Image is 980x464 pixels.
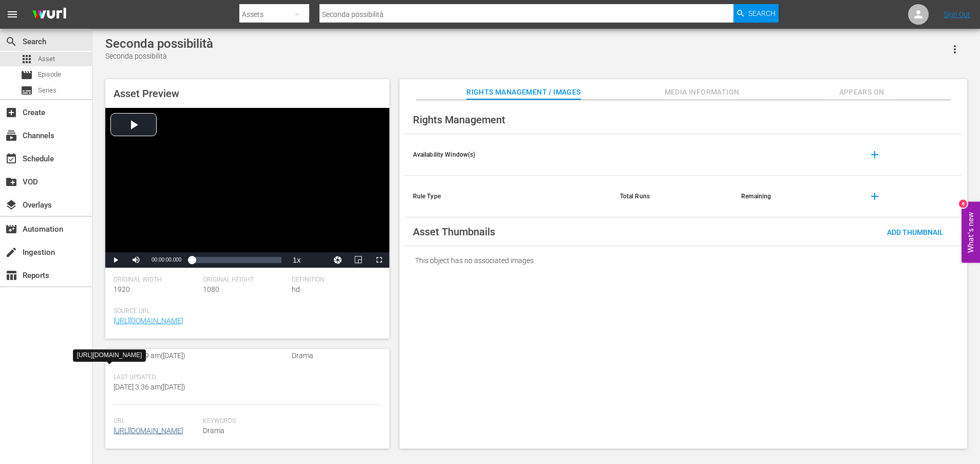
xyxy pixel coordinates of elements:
[6,8,18,21] span: menu
[292,276,376,284] span: Definition
[5,129,17,142] span: Channels
[5,223,17,235] span: Automation
[869,149,881,161] span: add
[5,199,17,211] span: Overlays
[5,246,17,258] span: Ingestion
[879,228,952,236] span: Add Thumbnail
[5,35,17,48] span: Search
[5,176,17,188] span: VOD
[862,184,887,209] button: add
[21,53,33,65] span: Asset
[114,307,376,315] span: Source Url
[328,252,348,268] button: Jump To Time
[38,85,56,96] span: Series
[114,317,183,325] a: [URL][DOMAIN_NAME]
[405,246,962,275] div: This object has no associated images.
[369,252,389,268] button: Fullscreen
[105,108,389,268] div: Video Player
[944,10,970,18] a: Sign Out
[77,351,142,360] div: [URL][DOMAIN_NAME]
[38,69,61,80] span: Episode
[664,86,741,99] span: Media Information
[5,153,17,165] span: Schedule
[879,222,952,241] button: Add Thumbnail
[192,257,281,263] div: Progress Bar
[5,106,17,119] span: Create
[413,226,495,238] span: Asset Thumbnails
[114,417,198,425] span: Url
[292,285,300,293] span: hd
[105,51,213,62] div: Seconda possibilità
[823,86,900,99] span: Appears On
[292,351,313,360] span: Drama
[287,252,307,268] button: Playback Rate
[466,86,580,99] span: Rights Management / Images
[733,4,779,23] button: Search
[5,269,17,282] span: Reports
[114,383,185,391] span: [DATE] 3:36 am ( [DATE] )
[203,276,287,284] span: Original Height
[21,69,33,81] span: movie
[105,252,126,268] button: Play
[405,176,612,217] th: Rule Type
[348,252,369,268] button: Picture-in-Picture
[126,252,146,268] button: Mute
[25,3,74,27] img: ans4CAIJ8jUAAAAAAAAAAAAAAAAAAAAAAAAgQb4GAAAAAAAAAAAAAAAAAAAAAAAAJMjXAAAAAAAAAAAAAAAAAAAAAAAAgAT5G...
[114,426,183,435] a: [URL][DOMAIN_NAME]
[748,4,776,23] span: Search
[203,417,376,425] span: Keywords
[114,285,130,293] span: 1920
[114,87,179,100] span: Asset Preview
[962,201,980,263] button: Open Feedback Widget
[612,176,733,217] th: Total Runs
[114,351,185,360] span: [DATE] 6:29 am ( [DATE] )
[114,276,198,284] span: Original Width
[733,176,854,217] th: Remaining
[959,199,967,208] div: 6
[869,190,881,202] span: add
[38,54,55,64] span: Asset
[405,134,612,176] th: Availability Window(s)
[413,114,505,126] span: Rights Management
[105,36,213,51] div: Seconda possibilità
[203,425,376,436] span: Drama
[862,142,887,167] button: add
[152,257,181,263] span: 00:00:00.000
[21,84,33,97] span: Series
[114,374,198,382] span: Last Updated
[203,285,219,293] span: 1080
